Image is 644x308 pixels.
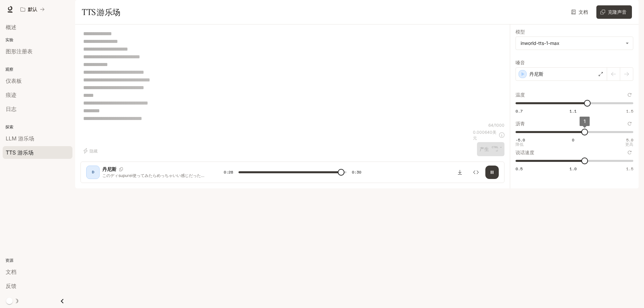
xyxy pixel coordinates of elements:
font: 0.5 [516,166,523,172]
font: 沥青 [516,121,525,126]
font: 模型 [516,29,525,35]
font: inworld-tts-1-max [521,40,559,46]
font: 1.1 [570,108,577,114]
a: 文档 [570,5,591,19]
font: 嗓音 [516,60,525,65]
font: 降低 [516,142,524,147]
button: 隐藏 [80,145,102,156]
font: 0:30 [352,169,361,175]
button: 所有工作区 [17,3,48,16]
font: 1.5 [626,108,633,114]
font: 丹尼斯 [529,71,543,77]
font: 1.0 [570,166,577,172]
font: このディsupurei使ってみたらめっちゃいい感じだったよパソコンにもsumホにもsuイッチにも系げちゃうのこれが外箱なんだけどディsupurei本体は本当薄くてsuタイirisshuなんだよね... [102,173,207,230]
font: 更高 [625,142,633,147]
button: 重置为默认值 [626,149,633,156]
font: 5.0 [626,137,633,143]
font: 隐藏 [90,148,98,153]
button: 复制语音ID [116,167,126,171]
font: 丹尼斯 [102,166,116,172]
font: 文档 [579,9,588,15]
button: 检查 [469,166,483,179]
font: 0 [572,137,574,143]
font: 1.5 [626,166,633,172]
font: 温度 [516,92,525,98]
button: 重置为默认值 [626,91,633,99]
button: 克隆声音 [596,5,632,19]
font: -5.0 [516,137,525,143]
font: 0.7 [516,108,523,114]
font: 默认 [28,6,37,12]
font: 克隆声音 [608,9,627,15]
font: TTS 游乐场 [82,7,120,17]
font: 1 [584,118,586,124]
button: 下载音频 [453,166,467,179]
font: 说话速度 [516,149,534,155]
button: 重置为默认值 [626,120,633,127]
div: inworld-tts-1-max [516,37,633,50]
font: 0:28 [224,169,233,175]
font: D [92,170,94,174]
